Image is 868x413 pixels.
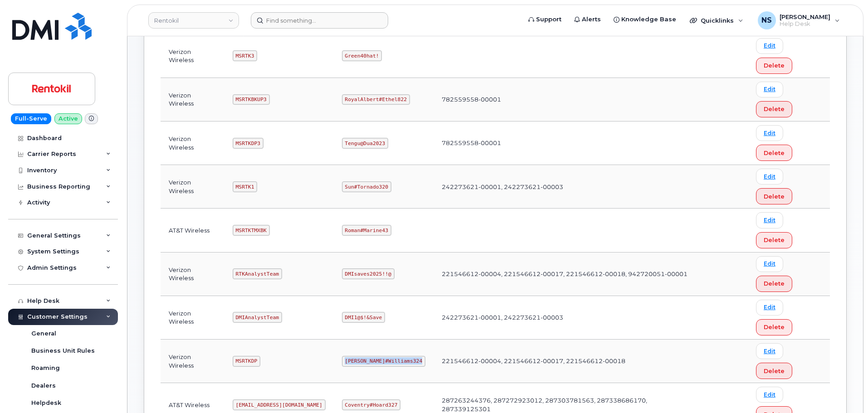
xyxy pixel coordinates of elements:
code: DMIsaves2025!!@ [342,268,395,279]
code: Roman#Marine43 [342,225,391,236]
td: AT&T Wireless [161,209,224,252]
code: MSRTKDP3 [233,138,263,149]
iframe: Messenger Launcher [829,374,861,406]
code: MSRTKBKUP3 [233,94,270,105]
code: Tengu@Dua2023 [342,138,388,149]
button: Delete [756,363,792,379]
code: Green40hat! [342,50,382,61]
td: 242273621-00001, 242273621-00003 [434,165,697,209]
td: 782559558-00001 [434,121,697,165]
input: Find something... [251,12,388,29]
td: 221546612-00004, 221546612-00017, 221546612-00018 [434,340,697,383]
span: NS [761,15,772,26]
td: 782559558-00001 [434,78,697,121]
code: Coventry#Hoard327 [342,399,401,410]
code: DMIAnalystTeam [233,312,282,323]
code: MSRTKDP [233,356,260,367]
td: Verizon Wireless [161,165,224,209]
code: RTKAnalystTeam [233,268,282,279]
td: Verizon Wireless [161,34,224,78]
a: Edit [756,38,783,54]
a: Support [522,10,568,29]
button: Delete [756,58,792,74]
span: Delete [764,323,785,331]
a: Edit [756,212,783,228]
span: Support [536,15,561,24]
span: Delete [764,105,785,113]
td: Verizon Wireless [161,253,224,296]
code: [EMAIL_ADDRESS][DOMAIN_NAME] [233,399,326,410]
a: Edit [756,125,783,141]
span: [PERSON_NAME] [780,13,830,20]
td: 242273621-00001, 242273621-00003 [434,296,697,340]
button: Delete [756,319,792,335]
button: Delete [756,276,792,292]
button: Delete [756,101,792,117]
td: Verizon Wireless [161,340,224,383]
span: Delete [764,192,785,201]
td: Verizon Wireless [161,296,224,340]
td: 221546612-00004, 221546612-00017, 221546612-00018, 942720051-00001 [434,253,697,296]
a: Edit [756,256,783,272]
a: Edit [756,300,783,316]
td: Verizon Wireless [161,78,224,121]
code: MSRTK1 [233,181,257,192]
code: [PERSON_NAME]#Williams324 [342,356,425,367]
span: Delete [764,236,785,244]
a: Edit [756,82,783,97]
a: Knowledge Base [607,10,683,29]
a: Alerts [568,10,607,29]
span: Quicklinks [701,17,734,24]
code: DMI1@$!&Save [342,312,385,323]
span: Knowledge Base [621,15,676,24]
a: Rentokil [148,12,239,29]
a: Edit [756,343,783,359]
span: Alerts [582,15,601,24]
button: Delete [756,188,792,204]
span: Delete [764,279,785,288]
button: Delete [756,145,792,161]
div: Quicklinks [683,11,750,29]
code: MSRTKTMXBK [233,225,270,236]
td: Verizon Wireless [161,121,224,165]
span: Help Desk [780,20,830,28]
button: Delete [756,232,792,248]
code: Sun#Tornado320 [342,181,391,192]
a: Edit [756,387,783,403]
span: Delete [764,61,785,70]
div: Noah Shelton [751,11,846,29]
code: MSRTK3 [233,50,257,61]
span: Delete [764,367,785,375]
a: Edit [756,169,783,185]
code: RoyalAlbert#Ethel822 [342,94,410,105]
span: Delete [764,149,785,157]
